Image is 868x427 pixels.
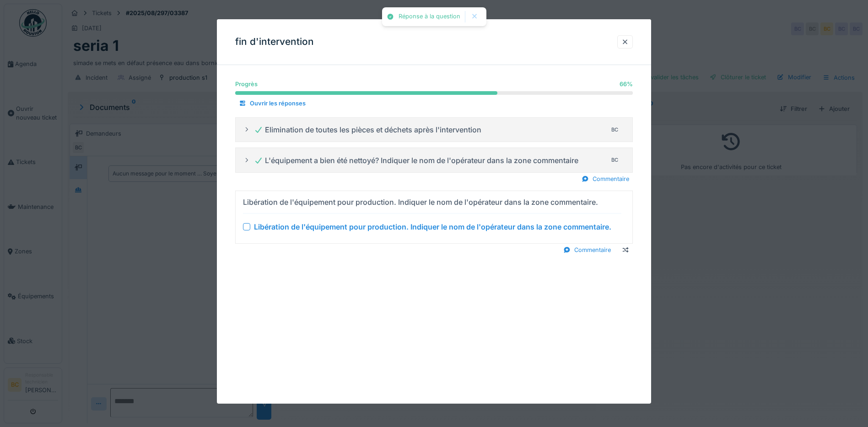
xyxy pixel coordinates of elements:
[235,97,309,109] div: Ouvrir les réponses
[620,80,633,88] div: 66 %
[235,91,633,95] progress: 66 %
[243,197,598,208] div: Libération de l'équipement pour production. Indiquer le nom de l'opérateur dans la zone commentaire.
[609,154,621,167] div: BC
[239,121,629,138] summary: Elimination de toutes les pièces et déchets après l'interventionBC
[239,152,629,169] summary: L'équipement a bien été nettoyé? Indiquer le nom de l'opérateur dans la zone commentaireBC
[254,124,481,135] div: Elimination de toutes les pièces et déchets après l'intervention
[254,155,578,166] div: L'équipement a bien été nettoyé? Indiquer le nom de l'opérateur dans la zone commentaire
[239,195,629,240] summary: Libération de l'équipement pour production. Indiquer le nom de l'opérateur dans la zone commentai...
[235,36,314,48] h3: fin d'intervention
[399,13,460,21] div: Réponse à la question
[254,221,611,232] div: Libération de l'équipement pour production. Indiquer le nom de l'opérateur dans la zone commentaire.
[235,80,258,88] div: Progrès
[609,123,621,136] div: BC
[560,244,615,256] div: Commentaire
[578,173,633,185] div: Commentaire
